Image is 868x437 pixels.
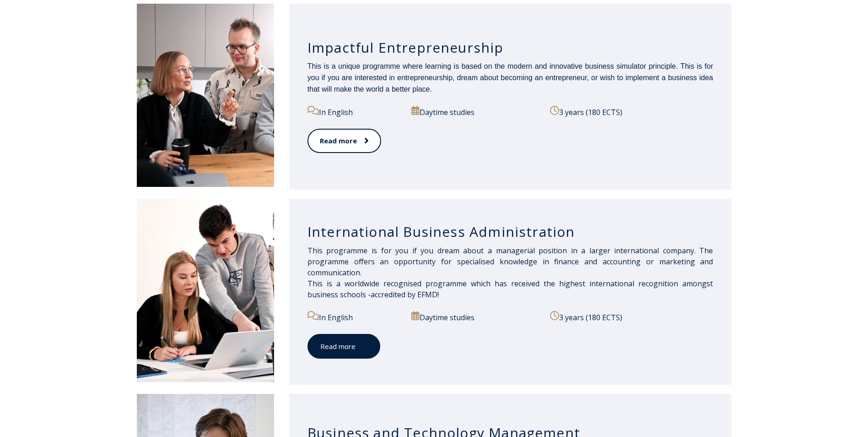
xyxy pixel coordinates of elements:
img: International Business Administration [137,199,274,382]
a: Read more [307,334,380,359]
img: Impactful Entrepreneurship [137,4,274,187]
a: Read more [307,129,381,153]
h3: International Business Administration [307,223,713,240]
p: In English [307,106,401,118]
h3: Impactful Entrepreneurship [307,39,713,56]
p: 3 years (180 ECTS) [550,311,713,323]
p: 3 years (180 ECTS) [550,106,713,118]
span: This programme is for you if you dream about a managerial position in a larger international comp... [307,246,713,300]
p: In English [307,311,401,323]
p: Daytime studies [411,311,539,323]
a: accredited by EFMD [371,290,437,300]
p: Daytime studies [411,106,539,118]
span: This is a unique programme where learning is based on the modern and innovative business simulato... [307,62,713,93]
